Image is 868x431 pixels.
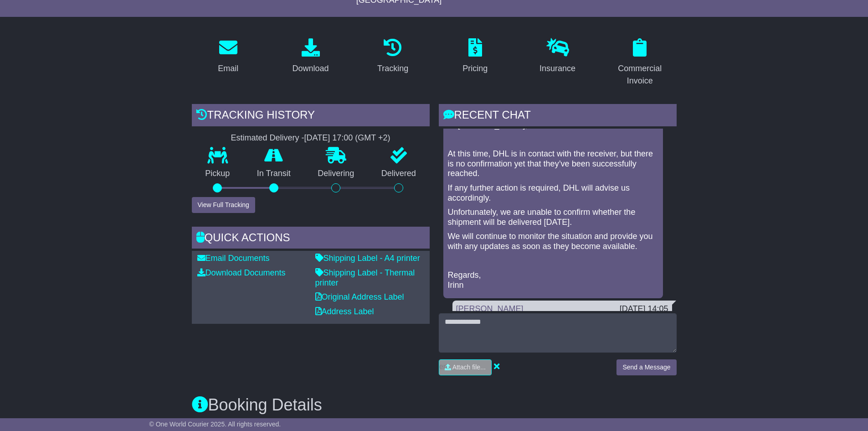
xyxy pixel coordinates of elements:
[315,307,374,316] a: Address Label
[192,227,430,251] div: Quick Actions
[315,254,420,263] a: Shipping Label - A4 printer
[192,197,255,213] button: View Full Tracking
[456,304,524,313] a: [PERSON_NAME]
[377,62,408,75] div: Tracking
[192,104,430,129] div: Tracking history
[371,35,414,78] a: Tracking
[368,169,430,179] p: Delivered
[243,169,304,179] p: In Transit
[448,270,658,290] p: Regards, Irinn
[192,169,244,179] p: Pickup
[149,421,281,428] span: © One World Courier 2025. All rights reserved.
[448,232,658,251] p: We will continue to monitor the situation and provide you with any updates as soon as they become...
[197,254,270,263] a: Email Documents
[197,268,286,277] a: Download Documents
[539,62,575,75] div: Insurance
[315,268,415,287] a: Shipping Label - Thermal printer
[218,62,238,75] div: Email
[448,149,658,179] p: At this time, DHL is in contact with the receiver, but there is no confirmation yet that they’ve ...
[304,133,390,143] div: [DATE] 17:00 (GMT +2)
[448,208,658,227] p: Unfortunately, we are unable to confirm whether the shipment will be delivered [DATE].
[192,396,677,414] h3: Booking Details
[212,35,244,78] a: Email
[462,62,488,75] div: Pricing
[304,169,368,179] p: Delivering
[286,35,334,78] a: Download
[439,104,677,129] div: RECENT CHAT
[292,62,329,75] div: Download
[609,62,671,87] div: Commercial Invoice
[315,292,404,301] a: Original Address Label
[620,304,668,314] div: [DATE] 14:05
[534,35,581,78] a: Insurance
[457,35,493,78] a: Pricing
[192,133,430,143] div: Estimated Delivery -
[603,35,677,90] a: Commercial Invoice
[448,183,658,203] p: If any further action is required, DHL will advise us accordingly.
[616,359,676,375] button: Send a Message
